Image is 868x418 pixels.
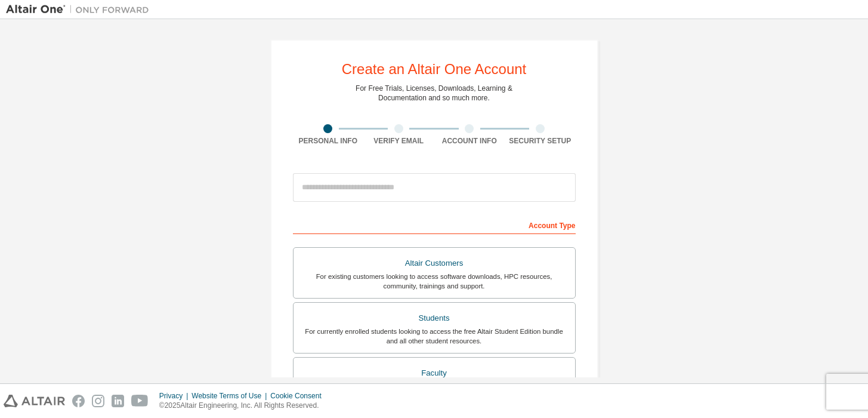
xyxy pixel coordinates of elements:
div: Cookie Consent [270,391,328,401]
p: © 2025 Altair Engineering, Inc. All Rights Reserved. [159,401,329,411]
div: Faculty [301,365,568,382]
img: altair_logo.svg [4,395,65,407]
div: For currently enrolled students looking to access the free Altair Student Edition bundle and all ... [301,327,568,346]
img: instagram.svg [92,395,104,407]
div: Personal Info [293,136,364,146]
div: For Free Trials, Licenses, Downloads, Learning & Documentation and so much more. [356,84,512,103]
div: For existing customers looking to access software downloads, HPC resources, community, trainings ... [301,272,568,291]
img: Altair One [6,4,155,16]
div: Verify Email [363,136,434,146]
div: Security Setup [505,136,576,146]
img: linkedin.svg [112,395,124,407]
div: Students [301,310,568,327]
div: Account Type [293,215,576,234]
div: Account Info [434,136,505,146]
img: youtube.svg [131,395,149,407]
div: Create an Altair One Account [342,62,527,76]
div: Privacy [159,391,191,401]
div: Website Terms of Use [191,391,270,401]
img: facebook.svg [72,395,85,407]
div: Altair Customers [301,255,568,272]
